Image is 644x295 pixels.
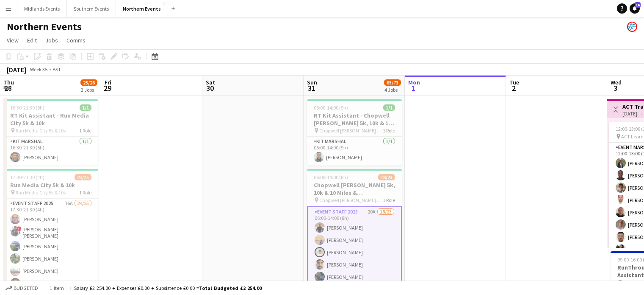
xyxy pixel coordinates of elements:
[103,83,111,93] span: 29
[307,112,402,127] h3: RT Kit Assistant - Chopwell [PERSON_NAME] 5k, 10k & 10 Miles & [PERSON_NAME]
[383,197,395,203] span: 1 Role
[45,37,58,44] span: Jobs
[66,37,86,44] span: Comms
[3,79,14,86] span: Thu
[383,104,395,111] span: 1/1
[7,65,26,74] div: [DATE]
[609,83,622,93] span: 3
[307,79,317,86] span: Sun
[408,79,420,86] span: Mon
[611,79,622,86] span: Wed
[7,37,19,44] span: View
[16,127,66,134] span: Run Media City 5k & 10k
[635,2,641,8] span: 16
[79,189,91,196] span: 1 Role
[75,174,91,180] span: 24/25
[28,66,49,73] span: Week 35
[47,285,67,291] span: 1 item
[27,37,37,44] span: Edit
[10,174,44,180] span: 17:30-21:30 (4h)
[79,127,91,134] span: 1 Role
[74,285,262,291] div: Salary £2 254.00 + Expenses £0.00 + Subsistence £0.00 =
[384,87,401,93] div: 4 Jobs
[630,3,640,14] a: 16
[14,285,38,291] span: Budgeted
[307,99,402,166] app-job-card: 05:00-14:00 (9h)1/1RT Kit Assistant - Chopwell [PERSON_NAME] 5k, 10k & 10 Miles & [PERSON_NAME] C...
[42,35,61,46] a: Jobs
[508,83,519,93] span: 2
[24,35,40,46] a: Edit
[307,169,402,295] app-job-card: 06:00-14:00 (8h)18/23Chopwell [PERSON_NAME] 5k, 10k & 10 Miles & [PERSON_NAME] Chopwell [PERSON_N...
[384,79,401,86] span: 65/73
[4,284,39,293] button: Budgeted
[10,104,44,111] span: 16:30-21:30 (5h)
[509,79,519,86] span: Tue
[314,174,348,180] span: 06:00-14:00 (8h)
[383,127,395,134] span: 1 Role
[17,0,67,17] button: Midlands Events
[16,189,66,196] span: Run Media City 5k & 10k
[199,285,262,291] span: Total Budgeted £2 254.00
[3,112,98,127] h3: RT Kit Assistant - Run Media City 5k & 10k
[314,104,348,111] span: 05:00-14:00 (9h)
[53,66,61,73] div: BST
[206,79,215,86] span: Sat
[306,83,317,93] span: 31
[378,174,395,180] span: 18/23
[67,0,116,17] button: Southern Events
[80,104,91,111] span: 1/1
[319,197,383,203] span: Chopwell [PERSON_NAME] 5k, 10k & 10 Mile
[116,0,168,17] button: Northern Events
[3,169,98,295] app-job-card: 17:30-21:30 (4h)24/25Run Media City 5k & 10k Run Media City 5k & 10k1 RoleEvent Staff 202576A24/2...
[2,83,14,93] span: 28
[80,79,97,86] span: 25/26
[17,226,22,231] span: !
[3,181,98,189] h3: Run Media City 5k & 10k
[63,35,89,46] a: Comms
[3,35,22,46] a: View
[627,22,637,32] app-user-avatar: RunThrough Events
[105,79,111,86] span: Fri
[81,87,97,93] div: 2 Jobs
[3,99,98,166] app-job-card: 16:30-21:30 (5h)1/1RT Kit Assistant - Run Media City 5k & 10k Run Media City 5k & 10k1 RoleKit Ma...
[3,137,98,166] app-card-role: Kit Marshal1/116:30-21:30 (5h)[PERSON_NAME]
[307,181,402,197] h3: Chopwell [PERSON_NAME] 5k, 10k & 10 Miles & [PERSON_NAME]
[205,83,215,93] span: 30
[407,83,420,93] span: 1
[307,137,402,166] app-card-role: Kit Marshal1/105:00-14:00 (9h)[PERSON_NAME]
[7,20,82,33] h1: Northern Events
[319,127,383,134] span: Chopwell [PERSON_NAME] 5k, 10k & 10 Mile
